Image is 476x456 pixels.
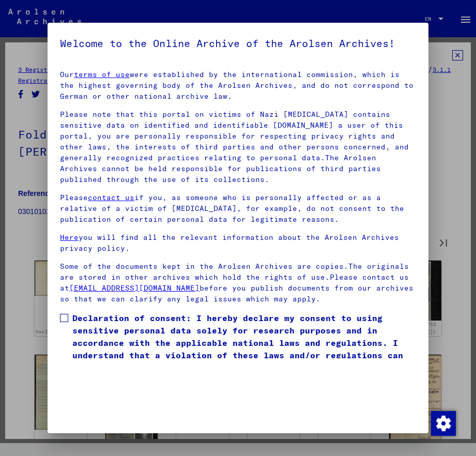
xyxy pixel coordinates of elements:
[431,411,455,435] div: Change consent
[60,261,416,305] p: Some of the documents kept in the Arolsen Archives are copies.The originals are stored in other a...
[431,411,456,436] img: Change consent
[60,109,416,185] p: Please note that this portal on victims of Nazi [MEDICAL_DATA] contains sensitive data on identif...
[60,192,416,225] p: Please if you, as someone who is personally affected or as a relative of a victim of [MEDICAL_DAT...
[60,69,416,102] p: Our were established by the international commission, which is the highest governing body of the ...
[72,312,416,374] span: Declaration of consent: I hereby declare my consent to using sensitive personal data solely for r...
[60,232,416,254] p: you will find all the relevant information about the Arolsen Archives privacy policy.
[60,233,79,242] a: Here
[88,193,134,202] a: contact us
[74,70,130,79] a: terms of use
[69,283,199,293] a: [EMAIL_ADDRESS][DOMAIN_NAME]
[60,35,416,52] h5: Welcome to the Online Archive of the Arolsen Archives!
